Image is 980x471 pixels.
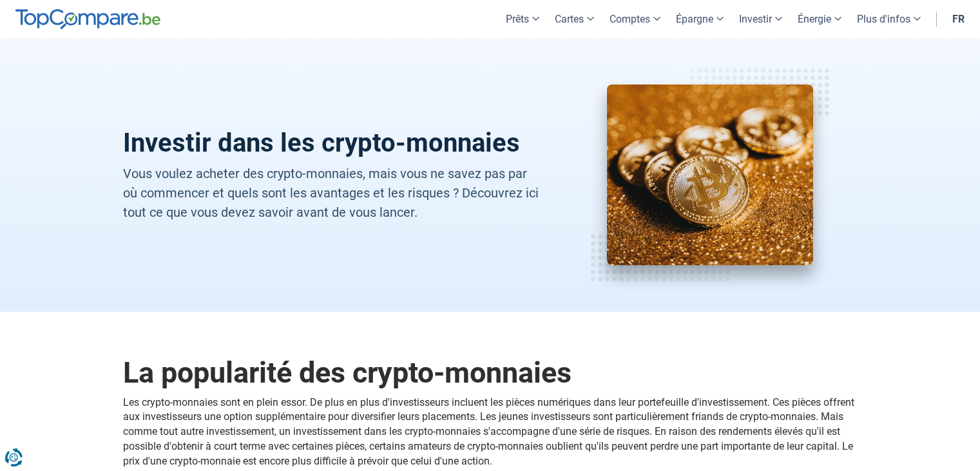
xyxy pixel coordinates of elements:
[15,9,160,30] img: TopCompare
[123,164,544,222] p: Vous voulez acheter des crypto-monnaies, mais vous ne savez pas par où commencer et quels sont le...
[123,128,544,159] h1: Investir dans les crypto-monnaies
[607,85,813,265] img: Investir dans les crypto-monnaies
[123,357,858,389] h2: La popularité des crypto-monnaies
[123,396,858,469] p: Les crypto-monnaies sont en plein essor. De plus en plus d'investisseurs incluent les pièces numé...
